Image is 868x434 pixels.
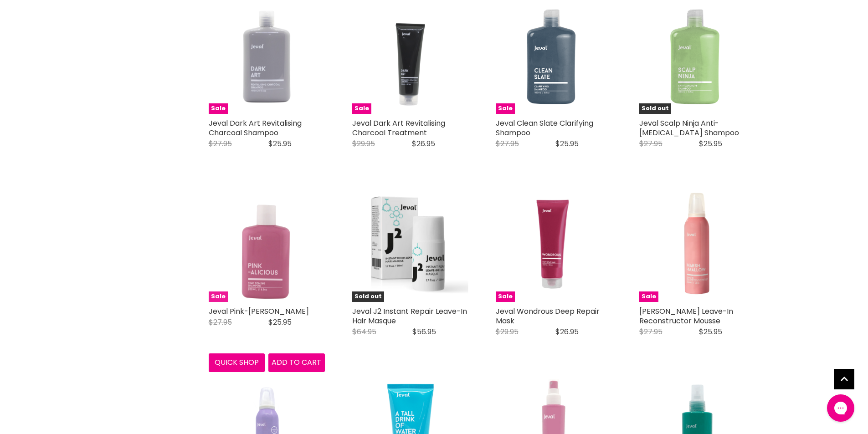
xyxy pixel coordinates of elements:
[699,138,722,149] span: $25.95
[209,186,325,302] img: Jeval Pink-alicious Shampoo
[268,317,292,327] span: $25.95
[209,306,309,317] a: Jeval Pink-[PERSON_NAME]
[268,353,325,372] button: Add to cart
[352,186,468,302] a: Jeval J2 Instant Repair Leave-In Hair Masque Jeval J2 Instant Repair Leave-In Hair Masque Sold out
[496,186,612,302] a: Jeval Wondrous Deep Repair Mask Jeval Wondrous Deep Repair Mask Sale
[209,186,325,302] a: Jeval Pink-alicious Shampoo Sale
[352,306,467,326] a: Jeval J2 Instant Repair Leave-In Hair Masque
[352,138,375,149] span: $29.95
[496,291,515,302] span: Sale
[639,118,739,138] a: Jeval Scalp Ninja Anti- [MEDICAL_DATA] Shampoo
[352,327,376,337] span: $64.95
[268,138,292,149] span: $25.95
[209,291,228,302] span: Sale
[496,103,515,114] span: Sale
[412,327,436,337] span: $56.95
[672,186,723,302] img: Jeval Marshmallow Leave-In Reconstructor Mousse
[639,103,671,114] span: Sold out
[209,353,265,372] button: Quick shop
[272,357,321,368] span: Add to cart
[209,138,232,149] span: $27.95
[496,327,519,337] span: $29.95
[352,186,468,302] img: Jeval J2 Instant Repair Leave-In Hair Masque
[496,306,600,326] a: Jeval Wondrous Deep Repair Mask
[639,186,755,302] a: Jeval Marshmallow Leave-In Reconstructor Mousse Sale
[699,327,722,337] span: $25.95
[209,317,232,327] span: $27.95
[639,138,663,149] span: $27.95
[352,118,445,138] a: Jeval Dark Art Revitalising Charcoal Treatment
[822,391,859,425] iframe: Gorgias live chat messenger
[639,291,658,302] span: Sale
[209,103,228,114] span: Sale
[500,186,607,302] img: Jeval Wondrous Deep Repair Mask
[555,138,579,149] span: $25.95
[412,138,435,149] span: $26.95
[496,138,519,149] span: $27.95
[555,327,579,337] span: $26.95
[352,291,384,302] span: Sold out
[639,306,733,326] a: [PERSON_NAME] Leave-In Reconstructor Mousse
[352,103,371,114] span: Sale
[209,118,302,138] a: Jeval Dark Art Revitalising Charcoal Shampoo
[496,118,593,138] a: Jeval Clean Slate Clarifying Shampoo
[639,327,663,337] span: $27.95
